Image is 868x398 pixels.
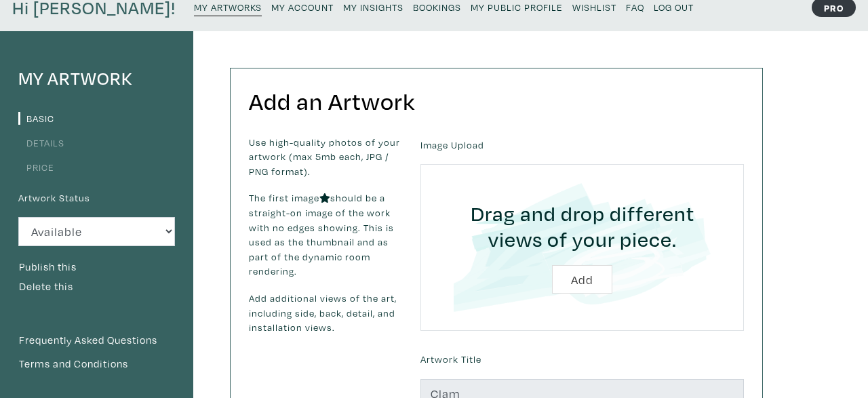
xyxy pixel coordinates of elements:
small: My Insights [343,1,403,14]
a: Details [18,136,64,149]
a: Frequently Asked Questions [18,332,175,349]
small: Bookings [413,1,461,14]
label: Artwork Title [420,352,481,367]
small: My Artworks [194,1,262,14]
a: Price [18,161,54,174]
p: Add additional views of the art, including side, back, detail, and installation views. [249,291,400,335]
small: My Account [271,1,334,14]
small: Log Out [654,1,694,14]
small: FAQ [626,1,644,14]
button: Publish this [18,258,77,276]
button: Delete this [18,278,74,296]
a: Basic [18,112,54,125]
small: Wishlist [572,1,616,14]
p: The first image should be a straight-on image of the work with no edges showing. This is used as ... [249,191,400,279]
label: Image Upload [420,138,484,153]
p: Use high-quality photos of your artwork (max 5mb each, JPG / PNG format). [249,135,400,179]
a: Terms and Conditions [18,355,175,373]
h2: Add an Artwork [249,87,744,116]
label: Artwork Status [18,191,90,205]
small: My Public Profile [471,1,563,14]
h4: My Artwork [18,68,175,89]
